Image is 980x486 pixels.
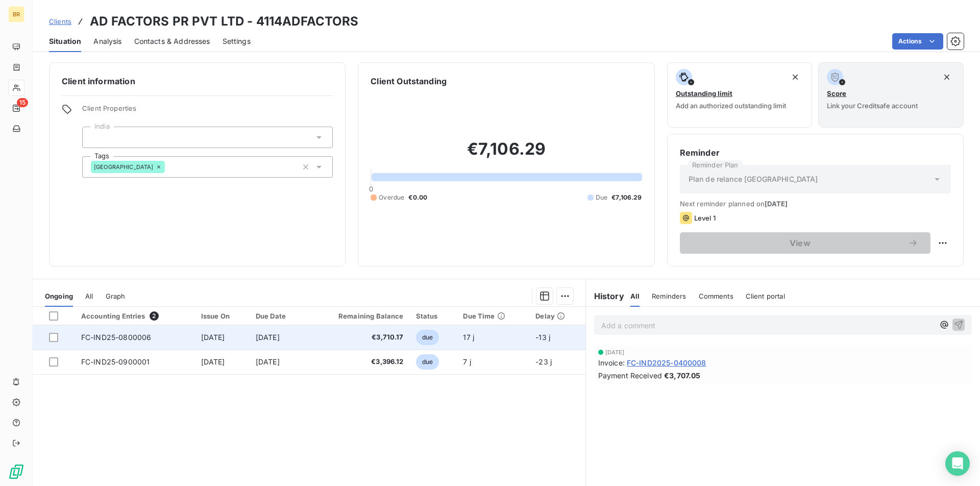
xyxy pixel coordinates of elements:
[369,185,373,193] span: 0
[416,354,439,370] span: due
[106,292,126,300] span: Graph
[8,6,24,22] div: BR
[586,290,624,302] h6: History
[463,312,523,320] div: Due Time
[463,333,474,342] span: 17 j
[667,62,813,128] button: Outstanding limitAdd an authorized outstanding limit
[416,330,439,345] span: due
[630,292,640,300] span: All
[676,89,732,98] span: Outstanding limit
[256,357,280,366] span: [DATE]
[680,200,951,208] span: Next reminder planned on
[134,36,210,46] span: Contacts & Addresses
[201,357,225,366] span: [DATE]
[627,357,706,368] span: FC-IND2025-0400008
[746,292,785,300] span: Client portal
[201,312,243,320] div: Issue On
[699,292,733,300] span: Comments
[535,312,579,320] div: Delay
[91,133,99,142] input: Add a tag
[45,292,73,300] span: Ongoing
[17,98,28,107] span: 15
[49,36,81,46] span: Situation
[680,147,951,159] h6: Reminder
[150,311,159,321] span: 2
[49,16,71,27] a: Clients
[49,17,71,26] span: Clients
[892,33,943,50] button: Actions
[692,239,908,247] span: View
[81,311,189,321] div: Accounting Entries
[85,292,93,300] span: All
[90,12,359,31] h3: AD FACTORS PR PVT LTD - 4114ADFACTORS
[312,332,404,343] span: €3,710.17
[680,232,930,254] button: View
[664,370,700,381] span: €3,707.05
[8,464,24,480] img: Logo LeanPay
[611,193,642,202] span: €7,106.29
[598,357,625,368] span: Invoice :
[765,200,788,208] span: [DATE]
[82,104,333,118] span: Client Properties
[598,370,662,381] span: Payment Received
[689,174,818,184] span: Plan de relance [GEOGRAPHIC_DATA]
[81,333,151,342] span: FC-IND25-0800006
[827,102,918,110] span: Link your Creditsafe account
[945,451,970,476] div: Open Intercom Messenger
[256,333,280,342] span: [DATE]
[416,312,451,320] div: Status
[596,193,607,202] span: Due
[312,357,404,367] span: €3,396.12
[694,214,716,222] span: Level 1
[81,357,150,366] span: FC-IND25-0900001
[312,312,404,320] div: Remaining Balance
[535,333,550,342] span: -13 j
[256,312,300,320] div: Due Date
[463,357,471,366] span: 7 j
[818,62,964,128] button: ScoreLink your Creditsafe account
[652,292,686,300] span: Reminders
[371,75,447,87] h6: Client Outstanding
[535,357,552,366] span: -23 j
[201,333,225,342] span: [DATE]
[379,193,404,202] span: Overdue
[223,36,251,46] span: Settings
[94,164,154,170] span: [GEOGRAPHIC_DATA]
[93,36,121,46] span: Analysis
[827,89,846,98] span: Score
[605,349,625,355] span: [DATE]
[165,162,173,172] input: Add a tag
[676,102,786,110] span: Add an authorized outstanding limit
[371,139,642,169] h2: €7,106.29
[62,75,333,87] h6: Client information
[408,193,427,202] span: €0.00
